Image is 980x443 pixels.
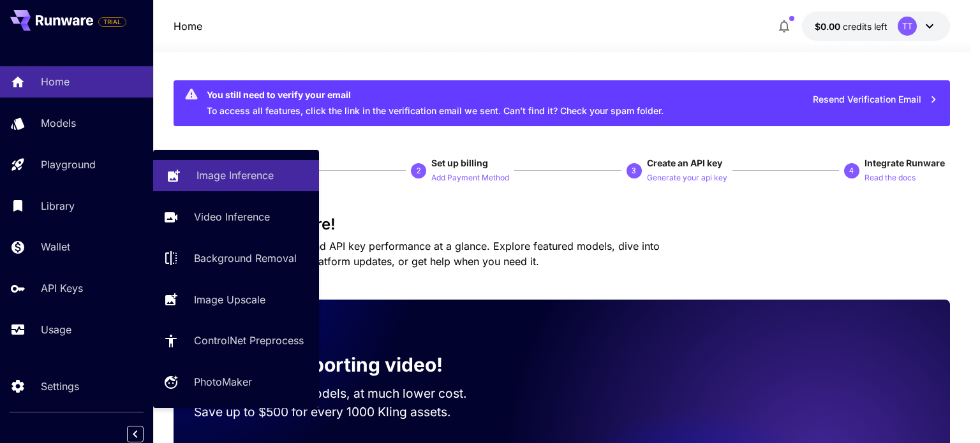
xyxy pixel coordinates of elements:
span: Add your payment card to enable full platform functionality. [98,14,126,29]
div: $0.00 [815,20,887,33]
a: Video Inference [153,201,319,233]
p: API Keys [41,280,83,296]
p: Home [41,74,70,89]
p: 3 [632,165,636,177]
p: 2 [417,165,421,177]
a: Image Inference [153,160,319,191]
p: Wallet [41,239,70,254]
h3: Welcome to Runware! [174,215,950,233]
button: Collapse sidebar [127,426,144,442]
p: 4 [849,165,854,177]
div: TT [898,17,917,36]
div: To access all features, click the link in the verification email we sent. Can’t find it? Check yo... [207,84,664,122]
p: Video Inference [194,209,270,224]
p: Usage [41,322,71,337]
span: Create an API key [647,157,722,168]
p: ControlNet Preprocess [194,333,304,348]
p: Add Payment Method [431,172,509,184]
span: Check out your usage stats and API key performance at a glance. Explore featured models, dive int... [174,240,660,268]
p: Read the docs [865,172,916,184]
nav: breadcrumb [174,18,202,34]
p: Settings [41,379,79,394]
span: Set up billing [431,157,488,168]
a: ControlNet Preprocess [153,325,319,356]
span: $0.00 [815,21,843,32]
a: Background Removal [153,243,319,274]
p: Run the best video models, at much lower cost. [194,384,491,403]
p: Generate your api key [647,172,727,184]
p: PhotoMaker [194,374,252,389]
button: Resend Verification Email [806,87,945,113]
p: Models [41,115,76,131]
p: Image Upscale [194,292,265,307]
p: Playground [41,157,96,172]
span: Integrate Runware [865,157,945,168]
button: $0.00 [802,11,950,41]
p: Now supporting video! [230,351,443,379]
p: Library [41,198,75,214]
p: Save up to $500 for every 1000 Kling assets. [194,403,491,421]
p: Home [174,18,202,34]
span: TRIAL [99,17,126,27]
div: You still need to verify your email [207,88,664,101]
a: PhotoMaker [153,367,319,398]
p: Image Inference [197,168,274,183]
span: credits left [843,21,887,32]
p: Background Removal [194,251,297,266]
a: Image Upscale [153,284,319,315]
